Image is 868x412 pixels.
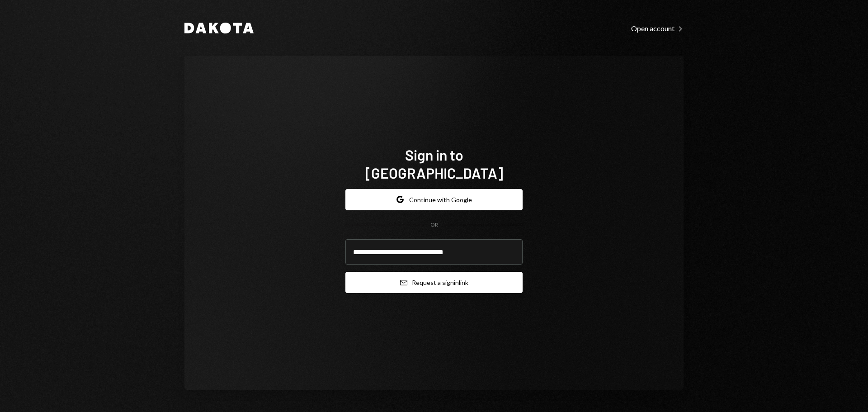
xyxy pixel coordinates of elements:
[345,146,523,182] h1: Sign in to [GEOGRAPHIC_DATA]
[345,189,523,210] button: Continue with Google
[631,24,684,33] div: Open account
[345,272,523,293] button: Request a signinlink
[631,23,684,33] a: Open account
[430,221,438,229] div: OR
